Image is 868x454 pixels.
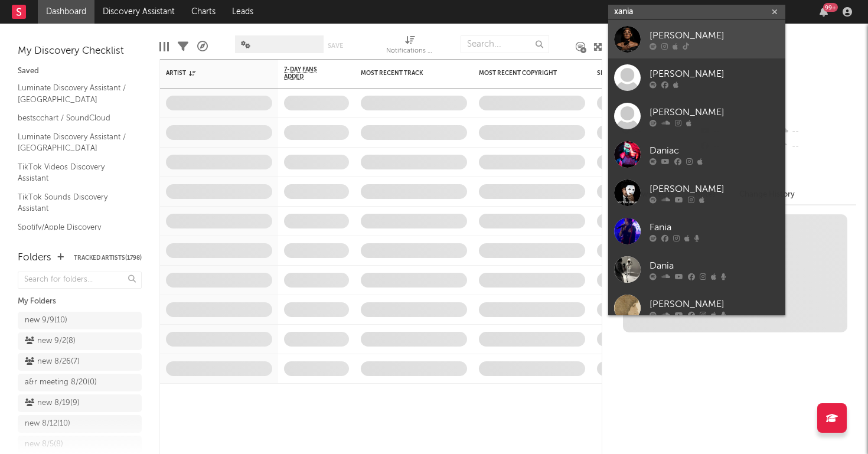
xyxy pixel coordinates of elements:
div: new 9/9 ( 10 ) [25,313,67,328]
a: Spotify/Apple Discovery Assistant [18,221,130,245]
div: new 8/26 ( 7 ) [25,355,80,369]
div: Notifications (Artist) [386,44,433,58]
div: Folders [18,251,51,265]
div: Saved [18,64,142,79]
a: new 9/2(8) [18,332,142,350]
input: Search for artists [608,5,785,19]
a: new 8/5(8) [18,436,142,453]
div: [PERSON_NAME] [650,67,779,81]
a: [PERSON_NAME] [608,20,785,58]
a: Dania [608,250,785,289]
button: Save [328,43,343,49]
div: 99 + [823,3,838,12]
a: [PERSON_NAME] [608,174,785,212]
div: A&R Pipeline [197,30,208,64]
a: [PERSON_NAME] [608,58,785,97]
a: Fania [608,212,785,250]
a: new 9/9(10) [18,312,142,329]
a: [PERSON_NAME] [608,97,785,135]
div: [PERSON_NAME] [650,297,779,311]
a: new 8/12(10) [18,415,142,433]
div: -- [778,139,856,155]
div: Spotify Monthly Listeners [597,70,686,77]
a: Luminate Discovery Assistant / [GEOGRAPHIC_DATA] [18,130,130,155]
a: Daniac [608,135,785,174]
div: Daniac [650,143,779,158]
span: 7-Day Fans Added [284,66,331,80]
a: bestscchart / SoundCloud [18,112,130,125]
div: Most Recent Track [361,70,449,77]
a: TikTok Videos Discovery Assistant [18,161,130,185]
div: Fania [650,220,779,234]
button: Tracked Artists(1798) [74,255,142,261]
div: new 8/19 ( 9 ) [25,396,80,410]
div: My Discovery Checklist [18,44,142,58]
div: Dania [650,259,779,273]
a: new 8/19(9) [18,394,142,412]
a: [PERSON_NAME] [608,289,785,327]
button: 99+ [820,7,828,17]
input: Search for folders... [18,272,142,289]
div: new 9/2 ( 8 ) [25,334,76,348]
div: [PERSON_NAME] [650,28,779,43]
div: new 8/12 ( 10 ) [25,417,70,431]
div: -- [778,124,856,139]
div: Artist [166,70,254,77]
div: [PERSON_NAME] [650,182,779,196]
a: Luminate Discovery Assistant / [GEOGRAPHIC_DATA] [18,81,130,106]
div: Edit Columns [159,30,169,64]
div: Most Recent Copyright [479,70,567,77]
a: TikTok Sounds Discovery Assistant [18,191,130,215]
div: new 8/5 ( 8 ) [25,437,63,452]
div: Filters [178,30,188,64]
div: Notifications (Artist) [386,30,433,64]
div: [PERSON_NAME] [650,105,779,119]
a: new 8/26(7) [18,353,142,371]
div: My Folders [18,295,142,309]
a: a&r meeting 8/20(0) [18,374,142,391]
input: Search... [461,35,549,53]
div: a&r meeting 8/20 ( 0 ) [25,375,97,390]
